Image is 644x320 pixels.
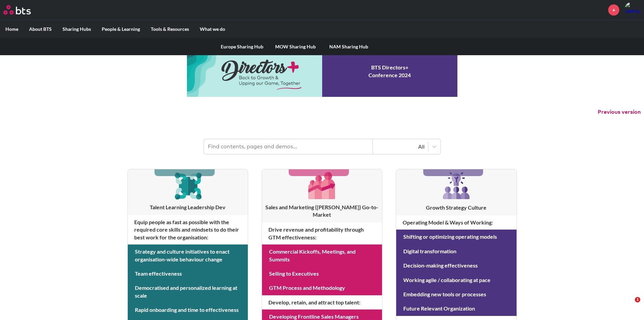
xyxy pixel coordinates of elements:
a: Go home [3,5,43,15]
label: What we do [194,20,231,38]
h3: Sales and Marketing ([PERSON_NAME]) Go-to-Market [262,204,382,219]
img: BTS Logo [3,5,31,15]
span: 1 [635,297,640,302]
label: Sharing Hubs [57,20,96,38]
label: Tools & Resources [145,20,194,38]
label: People & Learning [96,20,145,38]
img: Jaehyun Park [624,2,641,18]
input: Find contents, pages and demos... [204,139,373,154]
img: [object Object] [306,169,338,201]
img: [object Object] [172,169,204,201]
h4: Develop, retain, and attract top talent : [262,295,382,310]
h4: Drive revenue and profitability through GTM effectiveness : [262,222,382,244]
div: All [376,143,425,150]
button: Previous version [598,108,641,116]
iframe: Intercom live chat [621,297,637,313]
a: + [608,4,619,16]
h4: Equip people as fast as possible with the required core skills and mindsets to do their best work... [128,215,248,244]
a: Profile [624,2,641,18]
a: Conference 2024 [187,46,457,97]
label: About BTS [24,20,57,38]
h3: Talent Learning Leadership Dev [128,204,248,211]
h4: Operating Model & Ways of Working : [396,215,516,230]
img: [object Object] [440,169,473,202]
h3: Growth Strategy Culture [396,204,516,211]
